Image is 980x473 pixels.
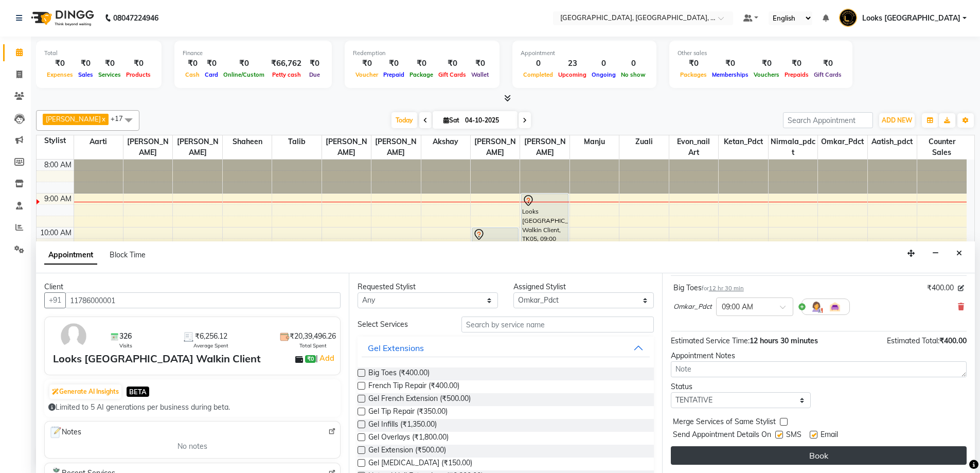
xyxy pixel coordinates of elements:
span: ₹400.00 [939,336,967,345]
span: Voucher [353,71,381,78]
span: Email [821,429,838,442]
span: ADD NEW [882,116,912,124]
div: Finance [183,49,324,58]
div: ₹66,762 [267,58,306,69]
span: Estimated Service Time: [671,336,750,345]
span: Total Spent [299,342,327,349]
div: Total [44,49,153,58]
span: Vouchers [751,71,782,78]
div: ₹0 [811,58,844,69]
span: Wallet [469,71,491,78]
div: Select Services [350,319,454,330]
button: Close [952,246,967,261]
span: 326 [119,331,132,342]
span: +17 [111,114,131,122]
span: Products [123,71,153,78]
input: 2025-10-04 [462,113,513,128]
button: Gel Extensions [362,339,649,357]
span: Block Time [110,250,146,259]
div: Requested Stylist [358,282,498,292]
div: 23 [556,58,589,69]
img: avatar [59,321,88,351]
span: Appointment [44,246,97,265]
div: ₹0 [183,58,202,69]
span: [PERSON_NAME] [371,135,420,159]
span: Big Toes (₹400.00) [368,367,430,380]
span: Memberships [709,71,751,78]
img: Looks Fort Mumbai [839,9,857,27]
input: Search by Name/Mobile/Email/Code [65,292,341,308]
div: Gel Extensions [368,342,424,354]
span: Prepaids [782,71,811,78]
span: [PERSON_NAME] [471,135,520,159]
div: ₹0 [221,58,267,69]
div: ₹0 [306,58,324,69]
span: Completed [521,71,556,78]
a: Add [318,352,336,364]
span: 12 hr 30 min [709,285,744,292]
div: Looks [GEOGRAPHIC_DATA] Walkin Client [53,351,261,366]
i: Edit price [958,285,964,291]
div: Assigned Stylist [513,282,654,292]
div: Client [44,282,341,292]
span: Expenses [44,71,76,78]
span: Omkar_Pdct [818,135,867,148]
span: Ketan_Pdct [719,135,768,148]
span: ₹6,256.12 [195,331,227,342]
span: [PERSON_NAME] [520,135,569,159]
span: Looks [GEOGRAPHIC_DATA] [862,13,960,24]
span: Notes [49,426,81,439]
span: Manju [570,135,619,148]
span: Prepaid [381,71,407,78]
span: Send Appointment Details On [673,429,771,442]
div: ₹0 [381,58,407,69]
span: Gift Cards [436,71,469,78]
span: Gel Infills (₹1,350.00) [368,419,437,432]
div: ₹0 [782,58,811,69]
span: Ongoing [589,71,618,78]
span: Shaheen [223,135,272,148]
div: Status [671,381,811,392]
div: Limited to 5 AI generations per business during beta. [48,402,336,413]
span: [PERSON_NAME] [46,115,101,123]
span: Online/Custom [221,71,267,78]
div: ₹0 [96,58,123,69]
div: ₹0 [469,58,491,69]
button: +91 [44,292,66,308]
span: Visits [119,342,132,349]
img: Hairdresser.png [810,301,823,313]
button: Generate AI Insights [49,384,121,399]
span: Omkar_Pdct [673,302,712,312]
div: ₹0 [76,58,96,69]
span: Average Spent [193,342,228,349]
img: logo [26,4,97,32]
span: Today [391,112,417,128]
span: Package [407,71,436,78]
div: ₹0 [709,58,751,69]
span: Sat [441,116,462,124]
img: Interior.png [829,301,841,313]
span: Aatish_pdct [868,135,917,148]
span: Merge Services of Same Stylist [673,416,776,429]
span: | [316,352,336,364]
div: ₹0 [202,58,221,69]
span: Gel Overlays (₹1,800.00) [368,432,449,445]
span: Petty cash [270,71,304,78]
span: Estimated Total: [887,336,939,345]
div: Stylist [37,135,74,146]
div: Other sales [678,49,844,58]
span: No show [618,71,648,78]
b: 08047224946 [113,4,158,32]
span: [PERSON_NAME] [322,135,371,159]
div: 0 [589,58,618,69]
span: Nirmala_pdct [769,135,817,159]
div: Redemption [353,49,491,58]
input: Search by service name [461,317,654,332]
span: ₹0 [305,355,316,363]
div: ₹0 [123,58,153,69]
div: Looks [GEOGRAPHIC_DATA] Walkin Client, TK05, 09:00 AM-02:00 PM, Natural Nail Extensions [522,194,567,362]
div: ₹0 [436,58,469,69]
span: Upcoming [556,71,589,78]
span: SMS [786,429,801,442]
span: Gel [MEDICAL_DATA] (₹150.00) [368,458,472,470]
